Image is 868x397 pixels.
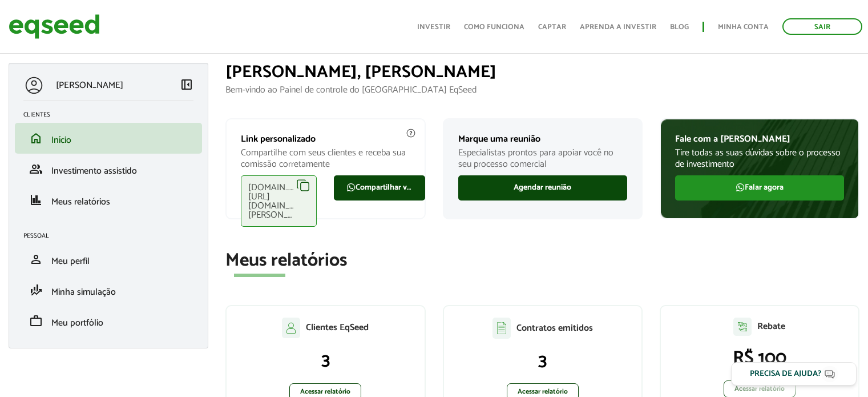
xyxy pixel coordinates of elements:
a: homeInício [23,131,193,145]
p: Clientes EqSeed [306,322,369,333]
p: 3 [455,350,630,372]
p: Tire todas as suas dúvidas sobre o processo de investimento [675,147,844,169]
p: Bem-vindo ao Painel de controle do [GEOGRAPHIC_DATA] EqSeed [225,85,859,95]
span: finance_mode [29,283,43,297]
p: Marque uma reunião [458,134,627,145]
span: person [29,252,43,266]
p: [PERSON_NAME] [56,80,123,91]
span: work [29,314,43,328]
p: Contratos emitidos [516,323,593,334]
a: Aprenda a investir [580,23,656,31]
span: left_panel_close [180,78,193,91]
a: Investir [417,23,450,31]
span: Investimento assistido [51,163,137,179]
a: Colapsar menu [180,78,193,94]
a: Minha conta [718,23,769,31]
a: finance_modeMinha simulação [23,283,193,297]
img: FaWhatsapp.svg [736,183,745,192]
a: personMeu perfil [23,252,193,266]
span: Início [51,133,71,148]
li: Início [15,123,202,154]
img: FaWhatsapp.svg [346,183,356,192]
li: Minha simulação [15,275,202,306]
span: finance [29,193,43,207]
div: [DOMAIN_NAME][URL][DOMAIN_NAME][PERSON_NAME] [241,175,317,227]
img: agent-contratos.svg [492,318,511,339]
a: Agendar reunião [458,175,627,200]
li: Meu portfólio [15,306,202,336]
a: financeMeus relatórios [23,193,193,207]
h1: [PERSON_NAME], [PERSON_NAME] [225,63,859,82]
a: Captar [538,23,566,31]
img: agent-meulink-info2.svg [406,128,416,138]
span: group [29,162,43,176]
h2: Clientes [23,111,202,118]
p: Especialistas prontos para apoiar você no seu processo comercial [458,147,627,169]
span: Meu perfil [51,254,90,269]
a: Compartilhar via WhatsApp [334,175,425,200]
img: agent-clientes.svg [282,318,300,338]
span: Meu portfólio [51,315,103,331]
a: Falar agora [675,175,844,200]
a: Blog [670,23,689,31]
p: Compartilhe com seus clientes e receba sua comissão corretamente [241,147,410,169]
a: Como funciona [464,23,524,31]
h2: Meus relatórios [225,251,859,271]
p: Rebate [757,321,785,332]
span: Minha simulação [51,284,116,300]
li: Investimento assistido [15,154,202,185]
p: R$ 100 [672,347,847,369]
p: Link personalizado [241,134,410,145]
li: Meus relatórios [15,185,202,215]
img: EqSeed [9,11,100,42]
h2: Pessoal [23,232,202,239]
li: Meu perfil [15,244,202,275]
span: home [29,131,43,145]
p: 3 [238,350,413,371]
a: Sair [782,18,862,35]
a: workMeu portfólio [23,314,193,328]
p: Fale com a [PERSON_NAME] [675,134,844,145]
span: Meus relatórios [51,194,110,210]
a: groupInvestimento assistido [23,162,193,176]
img: agent-relatorio.svg [733,318,752,336]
